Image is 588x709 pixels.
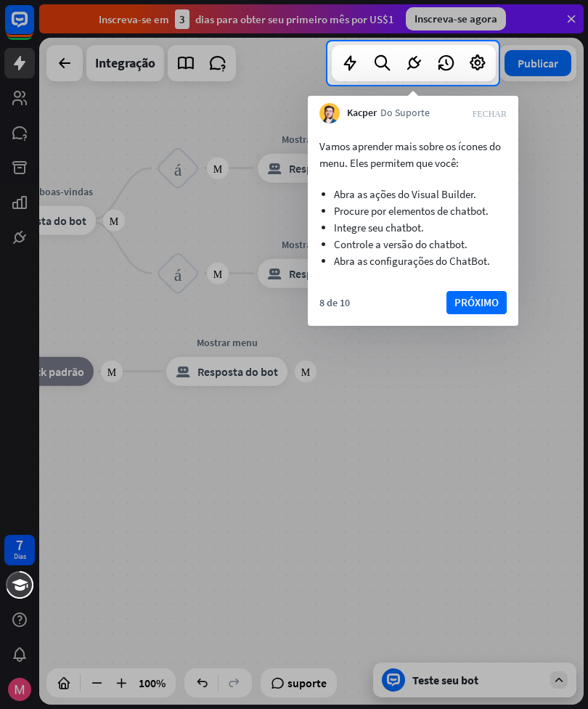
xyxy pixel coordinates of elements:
li: Controle a versão do chatbot. [334,236,492,253]
li: Integre seu chatbot. [334,219,492,236]
span: Kacper [347,106,377,120]
span: Do Suporte [380,106,430,120]
div: 8 de 10 [319,296,350,309]
li: Procure por elementos de chatbot. [334,202,492,219]
button: Open LiveChat chat widget [12,6,55,49]
button: PRÓXIMO [446,291,507,314]
i: FECHAR [473,109,507,118]
li: Abra as configurações do ChatBot. [334,253,492,269]
p: Vamos aprender mais sobre os ícones do menu. Eles permitem que você: [319,138,507,171]
li: Abra as ações do Visual Builder. [334,186,492,202]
